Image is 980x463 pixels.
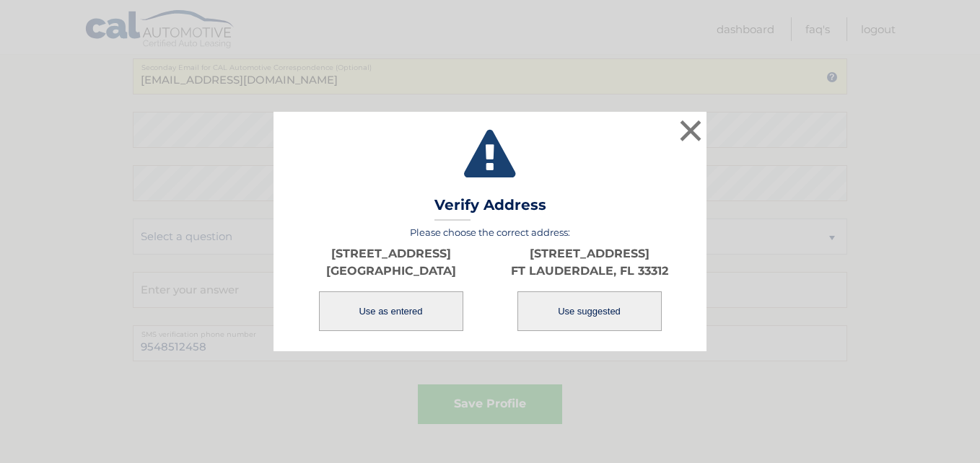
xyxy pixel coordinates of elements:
h3: Verify Address [434,196,546,221]
div: Please choose the correct address: [292,226,688,332]
p: [STREET_ADDRESS] FT LAUDERDALE, FL 33312 [490,245,688,280]
button: × [676,116,705,145]
p: [STREET_ADDRESS] [GEOGRAPHIC_DATA] [292,245,490,280]
button: Use as entered [319,291,463,331]
button: Use suggested [517,291,662,331]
